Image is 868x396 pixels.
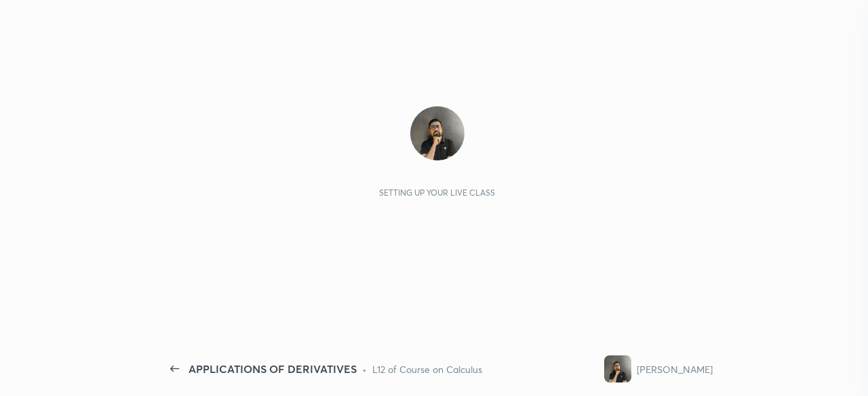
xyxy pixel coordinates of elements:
div: L12 of Course on Calculus [372,362,482,376]
img: 518721ee46394fa1bc4d5539d7907d7d.jpg [410,106,465,160]
img: 518721ee46394fa1bc4d5539d7907d7d.jpg [604,355,631,382]
div: • [362,362,367,376]
div: APPLICATIONS OF DERIVATIVES [189,361,357,377]
div: Setting up your live class [379,188,495,198]
div: [PERSON_NAME] [637,362,713,376]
